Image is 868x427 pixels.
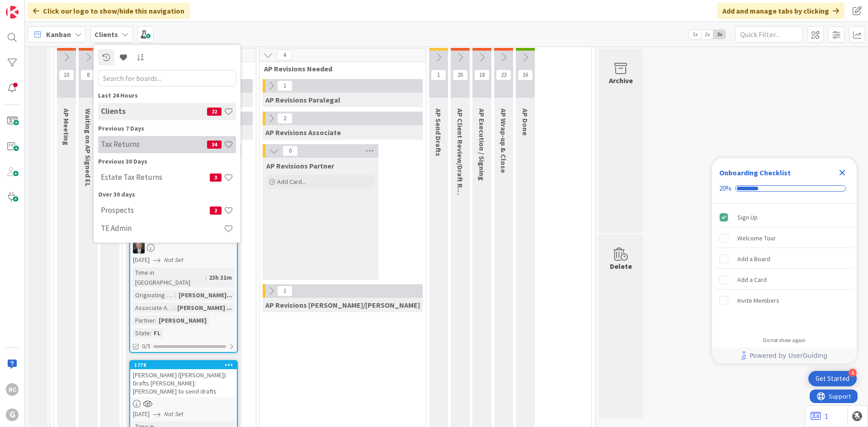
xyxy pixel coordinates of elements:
[808,371,857,386] div: Open Get Started checklist, remaining modules: 4
[210,174,222,182] span: 3
[835,165,849,180] div: Close Checklist
[737,212,758,223] div: Sign Up
[130,361,237,397] div: 1778[PERSON_NAME] ([PERSON_NAME]): Drafts [PERSON_NAME]: [PERSON_NAME] to send drafts
[6,408,19,421] div: G
[283,145,298,156] span: 0
[207,272,234,282] div: 23h 31m
[207,141,222,149] span: 34
[101,107,207,116] h4: Clients
[134,362,237,368] div: 1778
[164,256,184,264] i: Not Set
[811,411,828,422] a: 1
[521,108,530,136] span: AP Done
[737,253,770,264] div: Add a Board
[716,228,853,248] div: Welcome Tour is incomplete.
[174,303,175,313] span: :
[713,30,726,39] span: 3x
[151,328,163,338] div: FL
[98,190,236,199] div: Over 30 days
[130,242,237,253] div: BG
[130,369,237,397] div: [PERSON_NAME] ([PERSON_NAME]): Drafts [PERSON_NAME]: [PERSON_NAME] to send drafts
[84,108,93,187] span: Waiting on AP Signed EL
[712,158,857,364] div: Checklist Container
[849,369,857,377] div: 4
[164,410,184,418] i: Not Set
[750,350,827,361] span: Powered by UserGuiding
[265,300,420,310] span: AP Revisions Brad/Jonas
[717,347,852,364] a: Powered by UserGuiding
[98,157,236,166] div: Previous 30 Days
[6,6,19,19] img: Visit kanbanzone.com
[716,249,853,269] div: Add a Board is incomplete.
[133,290,175,300] div: Originating Attorney
[431,70,446,80] span: 1
[712,347,857,364] div: Footer
[712,204,857,331] div: Checklist items
[133,255,150,265] span: [DATE]
[689,30,701,39] span: 1x
[716,207,853,227] div: Sign Up is complete.
[701,30,713,39] span: 2x
[101,206,210,215] h4: Prospects
[155,315,156,325] span: :
[737,295,779,306] div: Invite Members
[133,303,174,313] div: Associate Assigned
[98,70,236,86] input: Search for boards...
[610,261,632,272] div: Delete
[59,70,74,80] span: 10
[210,206,222,215] span: 2
[133,267,205,287] div: Time in [GEOGRAPHIC_DATA]
[156,315,209,325] div: [PERSON_NAME]
[46,29,71,40] span: Kanban
[130,361,237,369] div: 1778
[277,50,292,61] span: 4
[816,374,849,383] div: Get Started
[266,161,334,170] span: AP Revisions Partner
[19,1,41,12] span: Support
[98,124,236,133] div: Previous 7 Days
[277,178,306,186] span: Add Card...
[6,383,19,396] div: RC
[434,108,443,156] span: AP Send Drafts
[80,70,96,80] span: 8
[205,272,207,282] span: :
[474,70,490,80] span: 18
[98,91,236,100] div: Last 24 Hours
[716,291,853,310] div: Invite Members is incomplete.
[737,233,776,244] div: Welcome Tour
[719,184,849,192] div: Checklist progress: 20%
[133,328,150,338] div: State
[265,95,340,104] span: AP Revisions Paralegal
[175,290,176,300] span: :
[609,75,633,86] div: Archive
[763,337,806,344] div: Do not show again
[719,184,731,192] div: 20%
[129,194,238,353] a: 2116[PERSON_NAME] and [PERSON_NAME]: Promissory Note Matter [PERSON_NAME] [PERSON_NAME]BG[DATE]No...
[456,108,465,235] span: AP Client Review/Draft Review Meeting
[150,328,151,338] span: :
[101,140,207,149] h4: Tax Returns
[499,108,508,173] span: AP Wrap-up & Close
[133,242,145,253] img: BG
[207,108,222,116] span: 22
[453,70,468,80] span: 20
[101,224,224,233] h4: TE Admin
[176,290,234,300] div: [PERSON_NAME]...
[133,409,150,419] span: [DATE]
[101,173,210,182] h4: Estate Tax Returns
[277,286,292,296] span: 1
[277,113,292,124] span: 2
[518,70,533,80] span: 16
[719,167,791,178] div: Onboarding Checklist
[717,3,844,19] div: Add and manage tabs by clicking
[94,30,118,39] b: Clients
[133,315,155,325] div: Partner
[264,64,415,73] span: AP Revisions Needed
[62,108,71,145] span: AP Meeting
[735,26,803,42] input: Quick Filter...
[28,3,190,19] div: Click our logo to show/hide this navigation
[277,80,292,91] span: 1
[265,128,341,137] span: AP Revisions Associate
[737,274,767,285] div: Add a Card
[142,342,151,351] span: 0/5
